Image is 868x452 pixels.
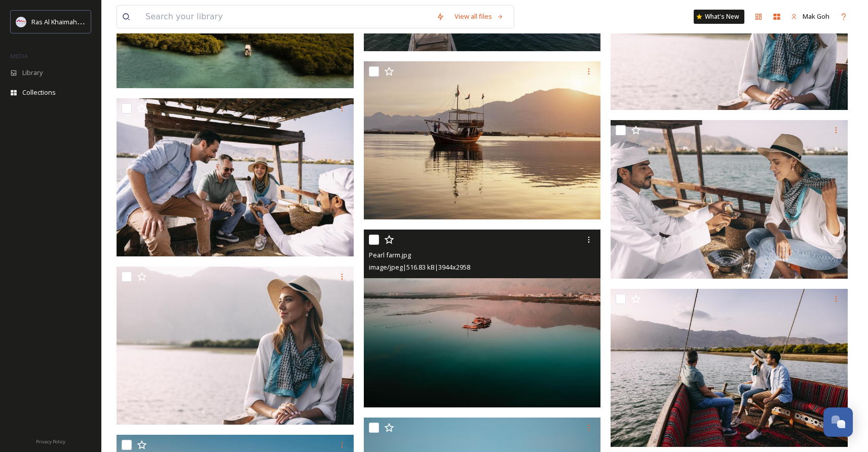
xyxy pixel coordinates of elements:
[694,10,744,24] a: What's New
[22,88,56,97] span: Collections
[611,120,848,278] img: Al Suwaidi Pearl farm.jpg
[10,52,28,60] span: MEDIA
[117,267,354,425] img: Al Suwaidi Pearl farm.jpg
[369,250,411,259] span: Pearl farm.jpg
[449,7,509,26] a: View all files
[31,17,175,26] span: Ras Al Khaimah Tourism Development Authority
[36,435,65,447] a: Privacy Policy
[36,438,65,445] span: Privacy Policy
[140,6,431,28] input: Search your library
[22,68,43,78] span: Library
[803,12,829,21] span: Mak Goh
[364,61,601,219] img: Al Suwaidi Pearl farm- boat.jpg
[16,17,26,27] img: Logo_RAKTDA_RGB-01.png
[364,230,601,407] img: Pearl farm.jpg
[117,98,354,256] img: Al Suwaidi Pearl farm.jpg
[369,262,470,272] span: image/jpeg | 516.83 kB | 3944 x 2958
[611,289,848,447] img: Al Suwaidi Pearl farm.jpg
[786,7,835,26] a: Mak Goh
[823,407,853,437] button: Open Chat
